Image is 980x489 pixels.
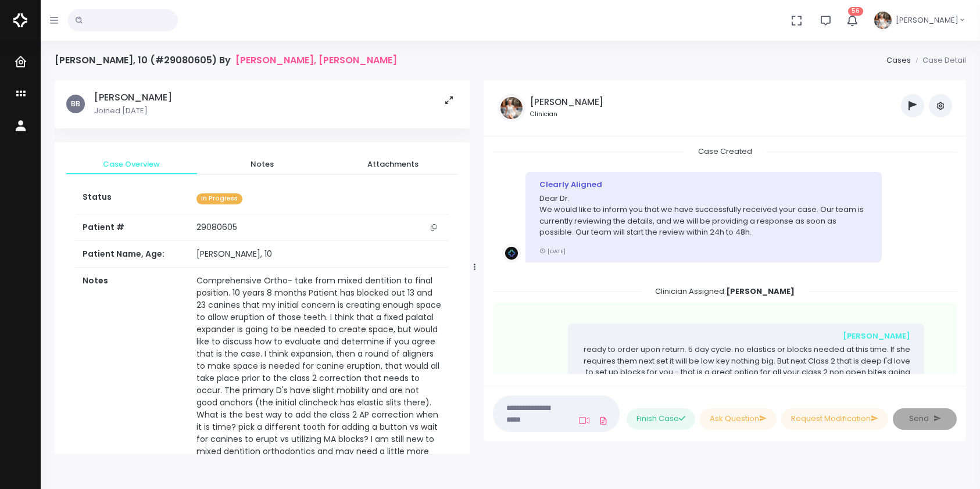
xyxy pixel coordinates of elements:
[627,408,695,430] button: Finish Case
[235,55,397,66] a: [PERSON_NAME], [PERSON_NAME]
[76,214,189,241] th: Patient #
[530,97,603,107] h5: [PERSON_NAME]
[493,146,957,375] div: scrollable content
[539,179,868,190] div: Clearly Aligned
[641,282,809,300] span: Clinician Assigned:
[886,55,911,66] a: Cases
[700,408,777,430] button: Ask Question
[872,10,893,31] img: Header Avatar
[539,247,566,255] small: [DATE]
[76,159,188,170] span: Case Overview
[848,7,863,16] span: 56
[582,330,910,342] div: [PERSON_NAME]
[189,241,449,268] td: [PERSON_NAME], 10
[55,55,397,66] h4: [PERSON_NAME], 10 (#29080605) By
[726,286,795,297] b: [PERSON_NAME]
[577,416,592,425] a: Add Loom Video
[66,95,85,113] span: BB
[55,80,470,454] div: scrollable content
[76,241,189,268] th: Patient Name, Age:
[530,110,603,119] small: Clinician
[337,159,449,170] span: Attachments
[539,193,868,238] p: Dear Dr. We would like to inform you that we have successfully received your case. Our team is cu...
[94,92,172,103] h5: [PERSON_NAME]
[196,193,242,204] span: In Progress
[582,344,910,469] p: ready to order upon return. 5 day cycle. no elastics or blocks needed at this time. If she requir...
[781,408,888,430] button: Request Modification
[94,105,172,117] p: Joined [DATE]
[684,142,766,160] span: Case Created
[189,214,449,241] td: 29080605
[206,159,319,170] span: Notes
[911,55,966,66] li: Case Detail
[596,410,610,431] a: Add Files
[76,184,189,214] th: Status
[13,8,27,33] img: Logo Horizontal
[896,15,958,26] span: [PERSON_NAME]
